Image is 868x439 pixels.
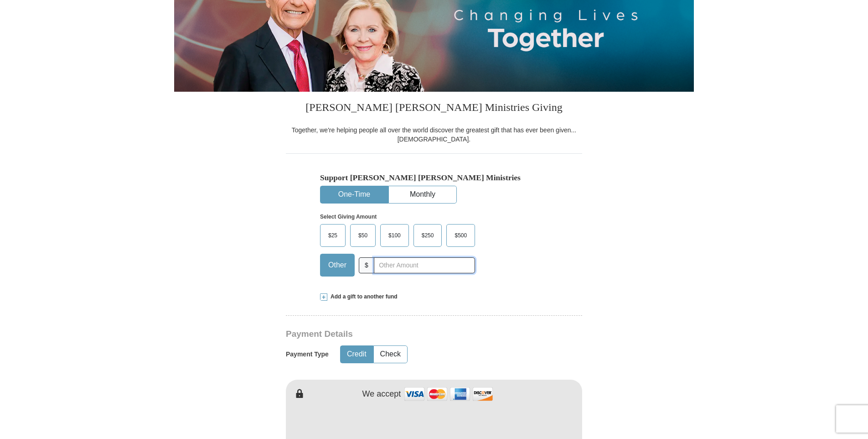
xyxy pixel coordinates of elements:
button: One-Time [320,186,388,203]
h3: Payment Details [286,329,518,340]
span: $250 [417,229,439,242]
h4: We accept [362,389,401,399]
h5: Support [PERSON_NAME] [PERSON_NAME] Ministries [320,173,548,183]
h5: Payment Type [286,350,329,358]
div: Together, we're helping people all over the world discover the greatest gift that has ever been g... [286,125,582,144]
span: $25 [324,229,342,242]
span: Other [324,258,351,272]
span: $500 [450,229,471,242]
button: Credit [341,346,373,363]
button: Monthly [389,186,456,203]
img: credit cards accepted [403,384,494,404]
h3: [PERSON_NAME] [PERSON_NAME] Ministries Giving [286,92,582,125]
span: $ [359,257,374,273]
strong: Select Giving Amount [320,214,377,220]
input: Other Amount [374,257,475,273]
button: Check [374,346,407,363]
span: $50 [354,229,372,242]
span: $100 [384,229,405,242]
span: Add a gift to another fund [327,293,398,301]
